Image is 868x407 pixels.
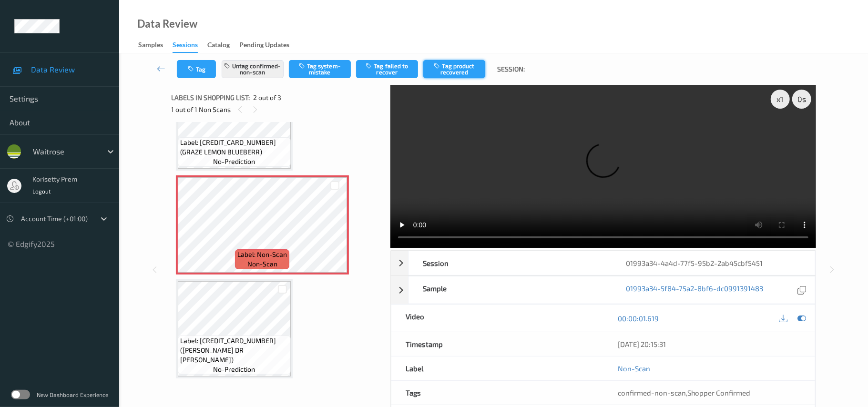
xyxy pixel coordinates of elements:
a: Samples [138,39,173,52]
span: confirmed-non-scan [618,388,686,397]
div: Session [408,251,612,275]
div: Sample [408,276,612,304]
a: Non-Scan [618,364,650,373]
div: Sample01993a34-5f84-75a2-8bf6-dc0991391483 [391,276,816,304]
span: Label: [CREDIT_CARD_NUMBER] (GRAZE LEMON BLUEBERR) [180,138,288,157]
div: Tags [391,381,603,405]
span: Label: Non-Scan [237,250,287,259]
span: Shopper Confirmed [687,388,751,397]
div: 0 s [792,90,811,109]
div: Data Review [137,19,197,29]
div: 1 out of 1 Non Scans [171,103,384,115]
div: Label [391,356,603,380]
a: Pending Updates [239,39,299,52]
div: Timestamp [391,332,603,356]
span: Label: [CREDIT_CARD_NUMBER] ([PERSON_NAME] DR [PERSON_NAME]) [180,336,288,365]
button: Tag product recovered [423,60,485,78]
div: Pending Updates [239,40,289,52]
button: Tag [177,60,216,78]
div: Session01993a34-4a4d-77f5-95b2-2ab45cbf5451 [391,251,816,275]
span: no-prediction [213,157,255,166]
span: Labels in shopping list: [171,93,250,102]
span: no-prediction [213,365,255,374]
div: Video [391,305,603,332]
div: [DATE] 20:15:31 [618,339,801,349]
span: , [618,388,751,397]
a: Catalog [207,39,239,52]
div: x 1 [771,90,790,109]
div: Samples [138,40,163,52]
a: 01993a34-5f84-75a2-8bf6-dc0991391483 [626,284,764,296]
a: Sessions [173,39,207,53]
button: Tag system-mistake [289,60,351,78]
span: 2 out of 3 [253,93,281,102]
div: 01993a34-4a4d-77f5-95b2-2ab45cbf5451 [612,251,816,275]
span: Session: [497,64,525,74]
button: Untag confirmed-non-scan [222,60,284,78]
div: Sessions [173,40,198,53]
button: Tag failed to recover [356,60,418,78]
div: Catalog [207,40,230,52]
span: non-scan [247,259,277,269]
a: 00:00:01.619 [618,314,659,323]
